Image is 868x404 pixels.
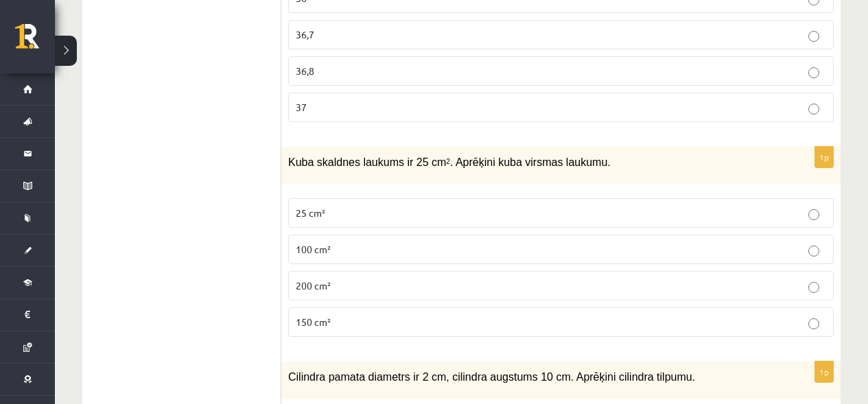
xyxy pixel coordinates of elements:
input: 36,8 [808,67,819,78]
input: 100 cm² [808,246,819,257]
input: 36,7 [808,31,819,42]
p: 1p [814,146,834,168]
span: 25 cm² [296,206,325,219]
span: 150 cm² [296,316,331,328]
input: 25 cm² [808,209,819,220]
span: 100 cm² [296,243,331,255]
input: 150 cm² [808,318,819,329]
span: 36,8 [296,64,314,77]
p: 1p [814,361,834,383]
sup: 2 [446,158,450,165]
span: Kuba skaldnes laukums ir 25 cm . Aprēķini kuba virsmas laukumu. [288,156,611,168]
span: 36,7 [296,28,314,40]
a: Rīgas 1. Tālmācības vidusskola [15,24,55,58]
input: 37 [808,104,819,115]
input: 200 cm² [808,282,819,293]
span: Cilindra pamata diametrs ir 2 cm, cilindra augstums 10 cm. Aprēķini cilindra tilpumu. [288,371,695,383]
span: 37 [296,101,307,113]
span: 200 cm² [296,279,331,292]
